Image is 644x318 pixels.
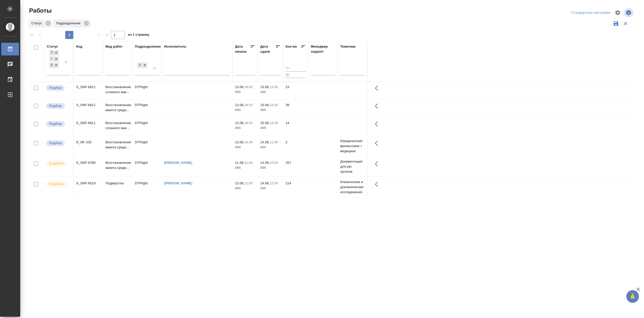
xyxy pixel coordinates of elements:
[49,85,62,90] p: Подбор
[137,63,142,68] div: DTPlight
[49,50,59,56] div: Подбор, Готов к работе, В работе
[235,103,244,107] p: 13.08,
[49,50,53,55] div: Подбор
[235,186,255,191] p: 2025
[46,140,71,147] div: Можно подбирать исполнителей
[340,44,355,49] div: Тематика
[105,140,130,150] p: Восстановление макета средн...
[270,103,278,107] p: 13:30
[105,181,130,186] p: Подверстка
[53,19,91,28] div: Подразделение
[621,19,630,28] button: Сбросить фильтры
[46,103,71,109] div: Можно подбирать исполнителей
[626,290,639,303] button: 🙏
[49,56,53,62] div: Готов к работе
[132,178,162,196] td: DTPlight
[49,103,62,108] p: Подбор
[244,161,253,165] p: 12:00
[235,85,244,89] p: 13.08,
[372,118,384,130] button: Здесь прячутся важные кнопки
[244,85,253,89] p: 18:02
[235,145,255,150] p: 2025
[137,62,148,68] div: DTPlight
[76,140,100,145] div: D_NF-232
[286,71,306,78] input: До
[47,44,58,49] div: Статус
[235,90,255,95] p: 2025
[270,85,278,89] p: 13:30
[283,158,308,175] td: 257
[260,181,270,185] p: 14.08,
[244,103,253,107] p: 18:02
[235,108,255,113] p: 2025
[76,85,100,90] div: S_SNF-6811
[372,158,384,170] button: Здесь прячутся важные кнопки
[46,121,71,127] div: Можно подбирать исполнителей
[260,161,270,165] p: 14.08,
[46,160,71,167] div: Исполнитель выполняет работу
[260,103,270,107] p: 15.08,
[164,44,186,49] div: Исполнитель
[260,186,281,191] p: 2025
[28,19,52,28] div: Статус
[28,7,52,15] span: Работы
[132,158,162,175] td: DTPlight
[628,291,637,302] span: 🙏
[128,32,149,39] span: из 1 страниц
[283,82,308,100] td: 23
[244,181,253,185] p: 12:00
[372,100,384,112] button: Здесь прячутся важные кнопки
[49,121,62,126] p: Подбор
[286,44,297,49] div: Кол-во
[311,44,335,54] div: Менеджер support
[260,90,281,95] p: 2025
[286,65,306,72] input: От
[260,140,270,144] p: 14.08,
[570,9,612,17] div: split button
[260,44,275,54] div: Дата сдачи
[235,181,244,185] p: 12.08,
[372,178,384,190] button: Здесь прячутся важные кнопки
[105,44,123,49] div: Вид работ
[624,8,634,17] span: Посмотреть информацию
[105,103,130,113] p: Восстановление макета средн...
[235,121,244,125] p: 13.08,
[270,161,278,165] p: 10:00
[49,63,53,68] div: В работе
[260,165,281,170] p: 2025
[132,82,162,100] td: DTPlight
[612,7,624,19] span: Настроить таблицу
[235,165,255,170] p: 2025
[76,160,100,165] div: S_SNF-6789
[132,137,162,155] td: DTPlight
[105,85,130,95] p: Восстановление сложного мак...
[76,181,100,186] div: S_SNF-6519
[235,161,244,165] p: 11.08,
[31,21,44,26] p: Статус
[235,44,250,54] div: Дата начала
[270,181,278,185] p: 12:00
[235,140,244,144] p: 13.08,
[46,181,71,188] div: Исполнитель выполняет работу
[260,85,270,89] p: 15.08,
[76,44,82,49] div: Код
[76,121,100,126] div: S_SNF-6811
[46,85,71,91] div: Можно подбирать исполнителей
[244,140,253,144] p: 16:35
[270,121,278,125] p: 13:30
[105,160,130,170] p: Восстановление макета средн...
[164,161,192,165] a: [PERSON_NAME]
[49,62,59,68] div: Подбор, Готов к работе, В работе
[132,118,162,136] td: DTPlight
[164,181,192,185] a: [PERSON_NAME]
[283,178,308,196] td: 214
[135,44,161,49] div: Подразделение
[283,100,308,118] td: 39
[283,118,308,136] td: 14
[270,140,278,144] p: 11:00
[372,82,384,94] button: Здесь прячутся важные кнопки
[611,19,621,28] button: Сохранить фильтры
[283,137,308,155] td: 2
[260,121,270,125] p: 15.08,
[56,21,82,26] p: Подразделение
